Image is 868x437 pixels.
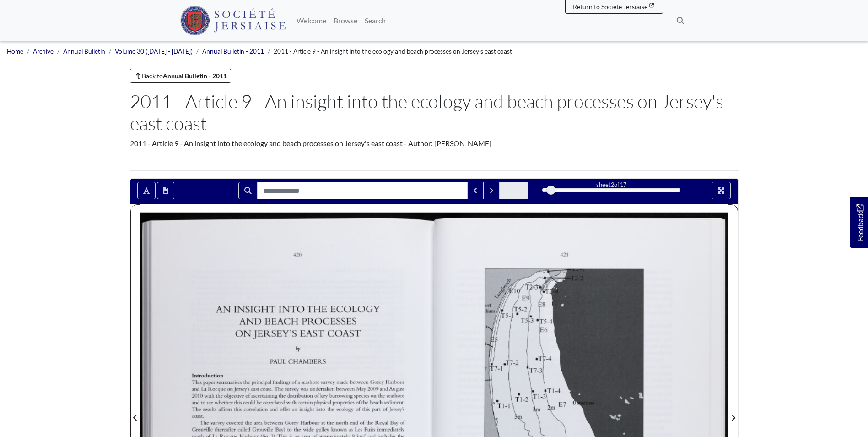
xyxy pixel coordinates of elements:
[854,204,865,241] span: Feedback
[293,11,330,30] a: Welcome
[573,3,647,11] span: Return to Société Jersiaise
[180,4,286,38] a: Société Jersiaise logo
[7,48,23,55] a: Home
[130,69,232,83] a: Back toAnnual Bulletin - 2011
[202,48,264,55] a: Annual Bulletin - 2011
[330,11,361,30] a: Browse
[542,180,680,189] div: sheet of 17
[483,182,500,199] button: Next Match
[238,182,258,199] button: Search
[115,48,193,55] a: Volume 30 ([DATE] - [DATE])
[130,138,739,149] div: 2011 - Article 9 - An insight into the ecology and beach processes on Jersey's east coast - Autho...
[163,72,227,80] strong: Annual Bulletin - 2011
[157,182,174,199] button: Open transcription window
[257,182,468,199] input: Search for
[850,197,868,248] a: Would you like to provide feedback?
[467,182,484,199] button: Previous Match
[33,48,54,55] a: Archive
[137,182,156,199] button: Toggle text selection (Alt+T)
[274,48,512,55] span: 2011 - Article 9 - An insight into the ecology and beach processes on Jersey's east coast
[63,48,105,55] a: Annual Bulletin
[712,182,731,199] button: Full screen mode
[611,181,614,188] span: 2
[361,11,389,30] a: Search
[130,90,739,134] h1: 2011 - Article 9 - An insight into the ecology and beach processes on Jersey's east coast
[180,6,286,35] img: Société Jersiaise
